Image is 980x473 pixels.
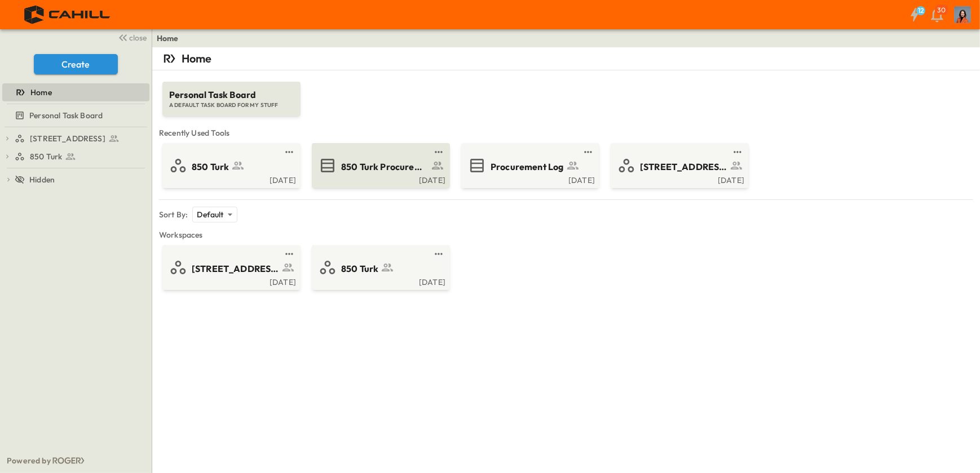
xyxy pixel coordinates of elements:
div: Personal Task Boardtest [2,106,149,124]
button: test [282,247,296,261]
a: [STREET_ADDRESS] [15,131,147,146]
a: Home [157,33,179,44]
p: Home [182,51,212,66]
div: [STREET_ADDRESS]test [2,130,149,148]
button: Create [34,54,118,74]
span: 850 Turk [341,262,378,275]
span: Workspaces [159,229,973,240]
a: [STREET_ADDRESS] [613,157,744,175]
a: Personal Task Board [2,108,147,123]
a: 850 Turk [15,149,147,164]
h6: 12 [918,6,924,15]
a: [DATE] [165,276,296,285]
button: 12 [903,5,926,25]
span: Home [30,87,52,98]
button: test [432,247,445,261]
span: 850 Turk Procurement Log [341,160,429,173]
span: Hidden [29,174,55,185]
span: Personal Task Board [169,88,294,101]
div: 850 Turktest [2,148,149,166]
button: close [113,29,149,45]
img: Profile Picture [954,6,971,23]
span: Personal Task Board [29,110,103,121]
span: A DEFAULT TASK BOARD FOR MY STUFF [169,101,294,109]
span: close [130,32,147,43]
p: 30 [938,6,946,15]
a: [STREET_ADDRESS] [165,258,296,276]
a: 850 Turk [314,258,445,276]
span: 850 Turk [30,151,62,162]
button: test [432,145,445,159]
a: [DATE] [314,276,445,285]
span: 850 Turk [192,160,229,173]
a: [DATE] [463,175,595,184]
img: 4f72bfc4efa7236828875bac24094a5ddb05241e32d018417354e964050affa1.png [14,3,122,26]
span: Recently Used Tools [159,127,973,139]
p: Default [197,209,223,220]
a: Personal Task BoardA DEFAULT TASK BOARD FOR MY STUFF [161,70,302,116]
nav: breadcrumbs [157,33,186,44]
p: Sort By: [159,209,188,220]
span: [STREET_ADDRESS] [640,160,727,173]
span: [STREET_ADDRESS] [30,133,105,144]
a: [DATE] [165,175,296,184]
a: [DATE] [613,175,744,184]
a: 850 Turk [165,157,296,175]
span: Procurement Log [491,160,564,173]
button: test [282,145,296,159]
a: Home [2,84,147,100]
span: [STREET_ADDRESS] [192,262,279,275]
button: test [581,145,595,159]
div: Default [192,207,237,222]
a: Procurement Log [463,157,595,175]
button: test [731,145,744,159]
a: [DATE] [314,175,445,184]
a: 850 Turk Procurement Log [314,157,445,175]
